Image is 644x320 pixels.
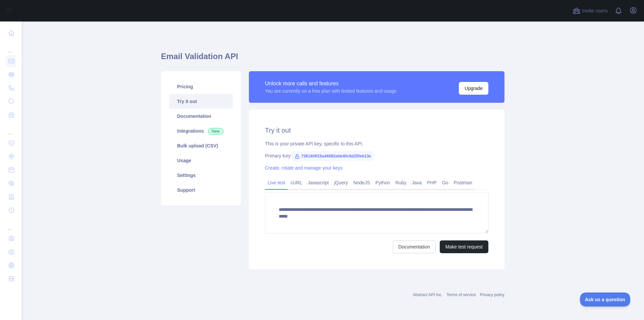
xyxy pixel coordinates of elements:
a: Settings [169,168,233,183]
iframe: Toggle Customer Support [580,292,631,307]
a: Support [169,183,233,197]
a: Postman [451,177,475,188]
a: Go [439,177,451,188]
div: ... [5,122,16,136]
a: Integrations New [169,124,233,138]
a: Terms of service [446,292,476,297]
a: PHP [424,177,439,188]
span: Invite users [582,7,608,15]
a: Ruby [393,177,409,188]
a: NodeJS [351,177,373,188]
h1: Email Validation API [161,51,504,67]
div: ... [5,218,16,231]
div: This is your private API key, specific to this API. [265,140,488,147]
a: jQuery [331,177,351,188]
div: You are currently on a free plan with limited features and usage [265,88,396,94]
span: 73614f4f15a44082abb40c6d25feb13e [292,151,374,161]
div: ... [5,40,16,54]
a: Live test [265,177,288,188]
a: Create, rotate and manage your keys [265,165,342,171]
button: Make test request [440,240,488,253]
button: Upgrade [459,82,488,95]
span: New [208,128,223,135]
a: Java [409,177,425,188]
div: Primary Key: [265,152,488,159]
a: Abstract API Inc. [413,292,443,297]
a: Pricing [169,79,233,94]
a: Try it out [169,94,233,109]
a: Bulk upload (CSV) [169,138,233,153]
h2: Try it out [265,126,488,135]
a: Documentation [393,240,436,253]
a: Usage [169,153,233,168]
button: Invite users [571,5,609,16]
div: Unlock more calls and features [265,80,396,88]
a: Documentation [169,109,233,124]
a: Python [373,177,393,188]
a: Privacy policy [480,292,504,297]
a: Javascript [305,177,331,188]
a: cURL [288,177,305,188]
